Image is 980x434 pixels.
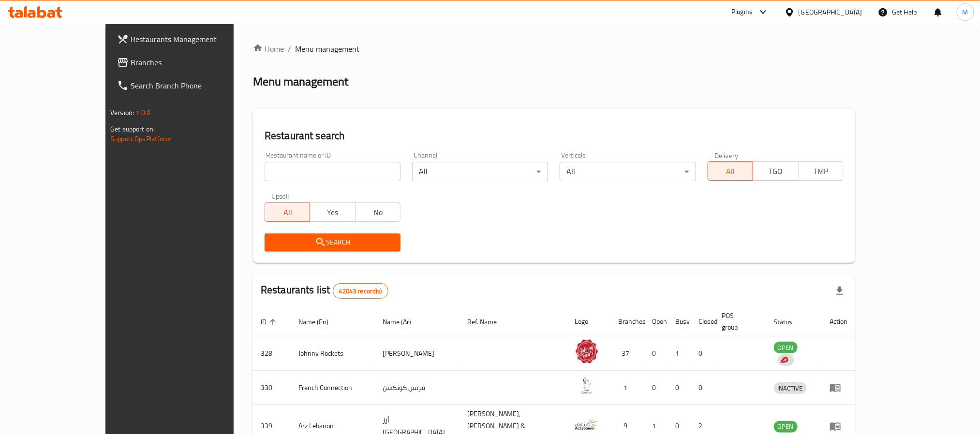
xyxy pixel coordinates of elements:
[774,342,798,353] span: OPEN
[799,7,862,17] div: [GEOGRAPHIC_DATA]
[253,371,291,405] td: 330
[753,161,798,181] button: TGO
[830,420,847,432] div: Menu
[610,336,644,371] td: 37
[575,339,599,363] img: Johnny Rockets
[774,383,807,394] span: INACTIVE
[668,307,691,336] th: Busy
[560,162,696,181] div: All
[288,43,291,55] li: /
[375,371,460,405] td: فرنش كونكشن
[265,203,310,222] button: All
[355,203,401,222] button: No
[272,236,393,248] span: Search
[708,161,753,181] button: All
[830,382,847,393] div: Menu
[712,164,749,178] span: All
[261,316,279,328] span: ID
[757,164,794,178] span: TGO
[731,6,753,18] div: Plugins
[110,132,172,145] a: Support.OpsPlatform
[774,316,805,328] span: Status
[575,374,599,398] img: French Connection
[291,371,375,405] td: French Connection
[135,106,150,119] span: 1.0.0
[644,336,668,371] td: 0
[691,336,714,371] td: 0
[110,106,134,119] span: Version:
[265,162,401,181] input: Search for restaurant name or ID..
[774,421,798,433] div: OPEN
[828,279,851,303] div: Export file
[668,336,691,371] td: 1
[412,162,548,181] div: All
[131,33,261,45] span: Restaurants Management
[774,382,807,394] div: INACTIVE
[467,316,509,328] span: Ref. Name
[131,57,261,68] span: Branches
[109,74,269,97] a: Search Branch Phone
[261,283,388,299] h2: Restaurants list
[314,205,351,219] span: Yes
[802,164,840,178] span: TMP
[253,336,291,371] td: 328
[333,287,388,296] span: 42043 record(s)
[383,316,424,328] span: Name (Ar)
[265,233,401,251] button: Search
[298,316,341,328] span: Name (En)
[610,307,644,336] th: Branches
[109,28,269,51] a: Restaurants Management
[131,80,261,91] span: Search Branch Phone
[253,74,348,89] h2: Menu management
[780,356,788,364] img: delivery hero logo
[774,342,798,353] div: OPEN
[691,371,714,405] td: 0
[333,283,388,299] div: Total records count
[644,307,668,336] th: Open
[963,7,968,17] span: M
[798,161,844,181] button: TMP
[774,421,798,432] span: OPEN
[778,354,794,366] div: Indicates that the vendor menu management has been moved to DH Catalog service
[110,123,155,135] span: Get support on:
[291,336,375,371] td: Johnny Rockets
[359,205,397,219] span: No
[253,43,855,55] nav: breadcrumb
[265,129,844,143] h2: Restaurant search
[271,193,289,200] label: Upsell
[644,371,668,405] td: 0
[668,371,691,405] td: 0
[295,43,359,55] span: Menu management
[269,205,306,219] span: All
[375,336,460,371] td: [PERSON_NAME]
[714,152,739,159] label: Delivery
[310,203,355,222] button: Yes
[722,310,755,333] span: POS group
[109,51,269,74] a: Branches
[610,371,644,405] td: 1
[822,307,855,336] th: Action
[691,307,714,336] th: Closed
[567,307,610,336] th: Logo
